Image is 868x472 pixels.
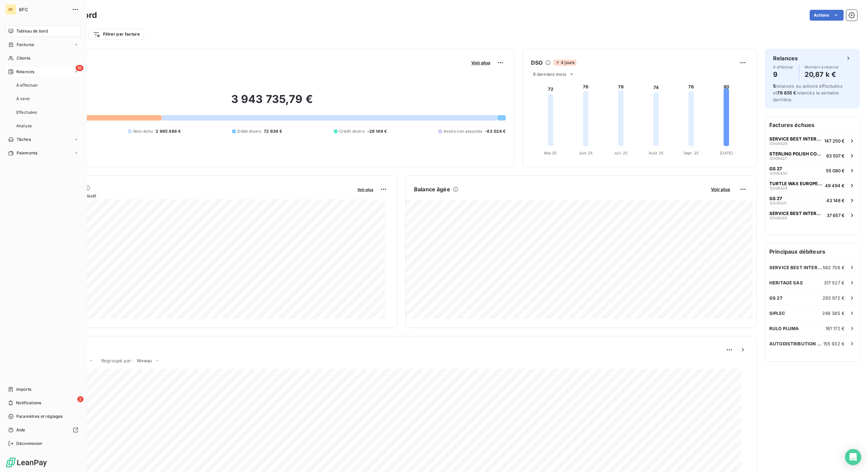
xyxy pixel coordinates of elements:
[769,156,787,160] span: 12506427
[769,186,787,190] span: 12506429
[765,117,860,133] h6: Factures échues
[544,151,557,155] tspan: Mai 25
[720,151,733,155] tspan: [DATE]
[17,150,37,156] span: Paiements
[16,69,34,75] span: Relances
[357,187,373,192] span: Voir plus
[88,29,144,40] button: Filtrer par facture
[810,10,844,21] button: Actions
[769,166,782,171] span: GS 27
[825,183,845,188] span: 49 494 €
[16,96,30,102] span: À venir
[765,163,860,178] button: GS 271250643055 080 €
[773,69,793,80] h4: 9
[17,136,31,143] span: Tâches
[769,326,799,331] span: RULO PLUMA
[769,201,786,205] span: 12506431
[826,198,845,203] span: 43 148 €
[826,168,845,173] span: 55 080 €
[824,138,845,144] span: 147 250 €
[137,358,152,363] span: Niveau
[805,65,839,69] span: Montant à relancer
[765,178,860,193] button: TURTLE WAX EUROPE LIMITED1250642949 494 €
[38,92,506,113] h2: 3 943 735,79 €
[765,208,860,222] button: SERVICE BEST INTERNATIONAL1250806537 657 €
[355,186,375,192] button: Voir plus
[769,280,803,285] span: HERITAGE SAS
[824,280,845,285] span: 317 527 €
[769,211,824,216] span: SERVICE BEST INTERNATIONAL
[38,192,353,199] span: Chiffre d'affaires mensuel
[769,216,787,220] span: 12508065
[533,71,566,77] span: 6 derniers mois
[777,90,796,95] span: 79 835 €
[823,265,845,270] span: 562 756 €
[684,151,699,155] tspan: Sept. 25
[765,148,860,163] button: STERLING POLISH COMPANY A/S1250642763 507 €
[553,60,576,66] span: 4 jours
[531,59,542,67] h6: DSO
[17,42,34,48] span: Factures
[805,69,839,80] h4: 20,87 k €
[845,449,861,465] div: Open Intercom Messenger
[339,128,364,134] span: Crédit divers
[16,427,25,433] span: Aide
[773,83,776,89] span: 5
[614,151,628,155] tspan: Juil. 25
[765,133,860,148] button: SERVICE BEST INTERNATIONAL12506428147 250 €
[822,310,845,316] span: 248 385 €
[237,128,261,134] span: Débit divers
[16,441,42,447] span: Déconnexion
[5,425,81,435] a: Aide
[823,341,845,346] span: 155 932 €
[769,310,785,316] span: SIPLEC
[579,151,593,155] tspan: Juin 25
[443,128,482,134] span: Avoirs non associés
[156,128,181,134] span: 2 965 486 €
[17,55,30,61] span: Clients
[826,153,845,158] span: 63 507 €
[16,82,38,88] span: À effectuer
[16,386,31,392] span: Imports
[769,151,824,156] span: STERLING POLISH COMPANY A/S
[769,181,822,186] span: TURTLE WAX EUROPE LIMITED
[773,65,793,69] span: À effectuer
[471,60,490,65] span: Voir plus
[769,196,782,201] span: GS 27
[414,185,450,193] h6: Balance âgée
[16,28,48,34] span: Tableau de bord
[765,243,860,260] h6: Principaux débiteurs
[769,341,823,346] span: AUTODISTRIBUTION SAS
[769,265,823,270] span: SERVICE BEST INTERNATIONAL
[16,109,37,115] span: Effectuées
[769,142,787,146] span: 12506428
[823,295,845,301] span: 293 972 €
[769,171,787,175] span: 12506430
[765,193,860,208] button: GS 271250643143 148 €
[469,60,492,66] button: Voir plus
[711,187,730,192] span: Voir plus
[19,7,68,12] span: BFC
[264,128,282,134] span: 72 836 €
[648,151,663,155] tspan: Août 25
[773,54,798,62] h6: Relances
[16,400,41,406] span: Notifications
[76,65,83,71] span: 10
[77,396,83,402] span: 2
[16,123,32,129] span: Analyse
[773,83,843,102] span: relances ou actions effectuées et relancés la semaine dernière.
[709,186,732,192] button: Voir plus
[5,4,16,15] div: BF
[5,457,47,468] img: Logo LeanPay
[16,413,62,420] span: Paramètres et réglages
[101,358,134,363] span: Regroupé par :
[485,128,506,134] span: -62 024 €
[133,128,153,134] span: Non-échu
[769,136,822,142] span: SERVICE BEST INTERNATIONAL
[367,128,387,134] span: -28 149 €
[827,213,845,218] span: 37 657 €
[769,295,783,301] span: GS 27
[826,326,845,331] span: 161 172 €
